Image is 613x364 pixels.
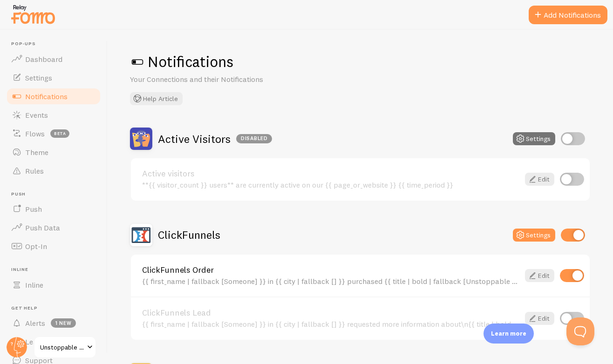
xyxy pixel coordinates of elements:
[11,267,102,273] span: Inline
[130,74,354,85] p: Your Connections and their Notifications
[40,342,84,353] span: Unstoppable Woman Summit
[25,280,43,290] span: Inline
[25,337,44,346] span: Learn
[50,129,69,138] span: beta
[142,309,519,317] a: ClickFunnels Lead
[6,106,102,124] a: Events
[513,132,555,145] button: Settings
[130,92,183,105] button: Help Article
[513,229,555,242] button: Settings
[6,162,102,180] a: Rules
[142,277,519,285] div: {{ first_name | fallback [Someone] }} in {{ city | fallback [] }} purchased {{ title | bold | fal...
[25,110,48,120] span: Events
[236,134,272,143] div: Disabled
[6,50,102,68] a: Dashboard
[6,314,102,332] a: Alerts 1 new
[25,73,52,82] span: Settings
[6,200,102,218] a: Push
[11,191,102,197] span: Push
[130,52,591,71] h1: Notifications
[25,92,68,101] span: Notifications
[25,129,45,138] span: Flows
[158,132,272,146] h2: Active Visitors
[484,324,534,344] div: Learn more
[130,224,152,246] img: ClickFunnels
[11,41,102,47] span: Pop-ups
[51,318,76,328] span: 1 new
[525,312,554,325] a: Edit
[25,318,45,328] span: Alerts
[130,128,152,150] img: Active Visitors
[142,169,519,178] a: Active visitors
[6,332,102,351] a: Learn
[25,166,44,175] span: Rules
[566,317,594,345] iframe: Help Scout Beacon - Open
[25,223,60,232] span: Push Data
[142,320,519,328] div: {{ first_name | fallback [Someone] }} in {{ city | fallback [] }} requested more information abou...
[158,228,220,242] h2: ClickFunnels
[142,266,519,274] a: ClickFunnels Order
[6,124,102,143] a: Flows beta
[25,148,48,157] span: Theme
[6,276,102,294] a: Inline
[491,329,526,338] p: Learn more
[142,181,519,189] div: **{{ visitor_count }} users** are currently active on our {{ page_or_website }} {{ time_period }}
[11,305,102,311] span: Get Help
[34,336,96,358] a: Unstoppable Woman Summit
[525,173,554,186] a: Edit
[6,68,102,87] a: Settings
[25,204,42,214] span: Push
[10,2,56,26] img: fomo-relay-logo-orange.svg
[6,87,102,106] a: Notifications
[6,143,102,162] a: Theme
[25,54,62,64] span: Dashboard
[6,237,102,256] a: Opt-In
[25,242,47,251] span: Opt-In
[525,269,554,282] a: Edit
[6,218,102,237] a: Push Data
